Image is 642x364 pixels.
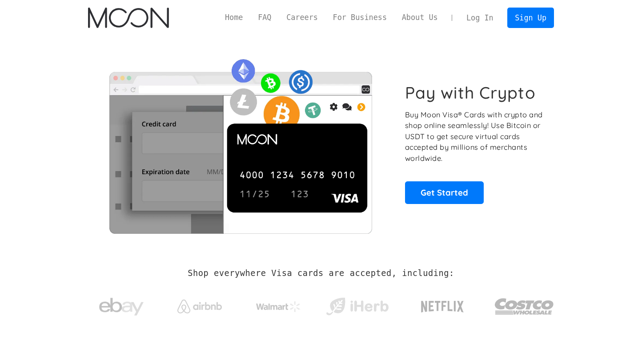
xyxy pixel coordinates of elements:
[177,300,222,313] img: Airbnb
[167,291,233,318] a: Airbnb
[250,12,279,23] a: FAQ
[459,8,501,28] a: Log In
[88,8,169,28] img: Moon Logo
[405,83,536,103] h1: Pay with Crypto
[324,295,390,318] img: iHerb
[88,284,154,325] a: ebay
[88,53,393,233] img: Moon Cards let you spend your crypto anywhere Visa is accepted.
[507,8,554,28] a: Sign Up
[394,12,445,23] a: About Us
[324,286,390,323] a: iHerb
[405,109,544,164] p: Buy Moon Visa® Cards with crypto and shop online seamlessly! Use Bitcoin or USDT to get secure vi...
[494,290,554,323] img: Costco
[279,12,325,23] a: Careers
[99,293,144,321] img: ebay
[403,287,482,322] a: Netflix
[256,301,301,312] img: Walmart
[420,296,465,318] img: Netflix
[405,181,484,204] a: Get Started
[188,268,454,278] h2: Shop everywhere Visa cards are accepted, including:
[88,8,169,28] a: home
[217,12,250,23] a: Home
[325,12,394,23] a: For Business
[245,292,312,316] a: Walmart
[494,281,554,328] a: Costco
